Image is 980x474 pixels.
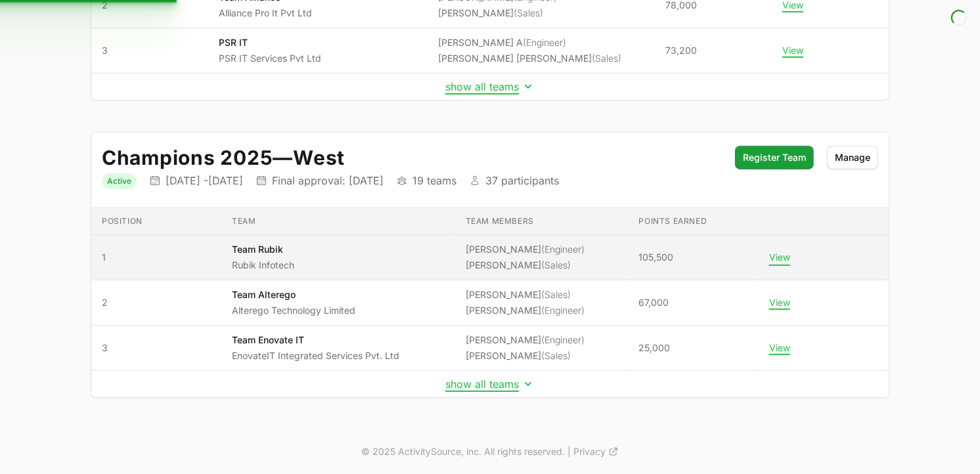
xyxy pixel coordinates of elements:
[466,304,585,317] li: [PERSON_NAME]
[219,7,312,20] p: Alliance Pro It Pvt Ltd
[541,334,585,345] span: (Engineer)
[466,243,585,256] li: [PERSON_NAME]
[639,296,669,309] span: 67,000
[466,349,585,362] li: [PERSON_NAME]
[455,208,629,235] th: Team members
[102,296,211,309] span: 2
[439,36,622,49] li: [PERSON_NAME] A
[439,52,622,65] li: [PERSON_NAME] [PERSON_NAME]
[102,44,198,57] span: 3
[769,297,790,309] button: View
[769,251,790,263] button: View
[232,334,399,347] p: Team Enovate IT
[541,350,571,361] span: (Sales)
[541,259,571,270] span: (Sales)
[232,259,294,272] p: Rubik Infotech
[102,251,211,264] span: 1
[592,53,622,64] span: (Sales)
[412,174,457,187] p: 19 teams
[639,251,674,264] span: 105,500
[219,36,321,49] p: PSR IT
[221,208,455,235] th: Team
[439,7,558,20] li: [PERSON_NAME]
[232,288,355,301] p: Team Alterego
[272,174,384,187] p: Final approval: [DATE]
[665,44,697,57] span: 73,200
[361,445,565,458] p: © 2025 ActivitySource, inc. All rights reserved.
[466,334,585,347] li: [PERSON_NAME]
[91,208,221,235] th: Position
[232,349,399,362] p: EnovateIT Integrated Services Pvt. Ltd
[835,150,870,165] span: Manage
[541,289,571,300] span: (Sales)
[232,304,355,317] p: Alterego Technology Limited
[827,146,878,169] button: Manage
[541,305,585,316] span: (Engineer)
[166,174,243,187] p: [DATE] - [DATE]
[445,377,535,391] button: show all teams
[573,445,619,458] a: Privacy
[514,7,544,18] span: (Sales)
[232,243,294,256] p: Team Rubik
[523,37,567,48] span: (Engineer)
[769,342,790,354] button: View
[466,288,585,301] li: [PERSON_NAME]
[219,52,321,65] p: PSR IT Services Pvt Ltd
[102,341,211,355] span: 3
[102,146,722,169] h2: Champions 2025 West
[445,80,535,93] button: show all teams
[629,208,759,235] th: Points earned
[735,146,814,169] button: Register Team
[273,146,294,169] span: —
[639,341,671,355] span: 25,000
[466,259,585,272] li: [PERSON_NAME]
[541,244,585,255] span: (Engineer)
[485,174,559,187] p: 37 participants
[568,445,571,458] span: |
[782,45,803,56] button: View
[743,150,806,165] span: Register Team
[91,132,889,398] div: Initiative details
